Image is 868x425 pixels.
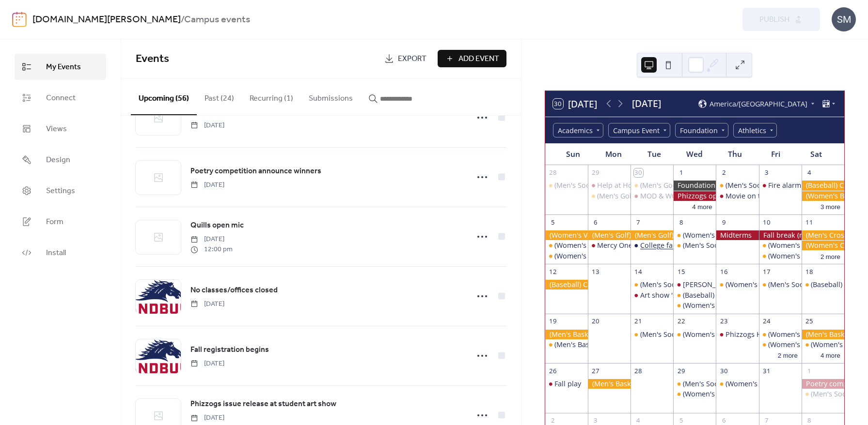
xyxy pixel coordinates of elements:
[716,181,758,190] div: (Men's Soccer) UW-Whitewater at Rock County vs. Carl Sandburg College
[190,359,224,369] span: [DATE]
[631,290,673,300] div: Art show 'Influences and Intersections'
[673,301,716,310] div: (Women's Volleyball) Carl Sandburg College at Illinois Valley Community College
[545,181,588,190] div: (Men's Soccer) Carl Sandburg College at Triton College
[15,147,106,173] a: Design
[553,144,594,165] div: Sun
[683,280,818,289] div: [PERSON_NAME] & [PERSON_NAME] visit.
[591,168,600,177] div: 29
[549,218,557,227] div: 5
[802,241,844,250] div: (Women's Cross Country) Arrowhead Conference Championships
[190,234,233,244] span: [DATE]
[759,241,802,250] div: (Women's Volleyball) Carl Sandburg College vs. Milwaukee Area Technical College
[762,317,771,326] div: 24
[805,168,814,177] div: 4
[597,241,721,250] div: Mercy One Genesis recruitment table.
[673,191,716,201] div: Phizzogs open for submissions
[805,317,814,326] div: 25
[588,191,631,201] div: (Men's Golf) Battle of the Mississippi (1st round)
[545,230,588,240] div: (Women's Volleyball) Carl Sandburg College vs. Grand Rapids Tournament
[12,12,27,27] img: logo
[190,166,321,177] span: Poetry competition announce winners
[802,230,844,240] div: (Men's Cross Country) Arrowhead Conference Championships
[805,268,814,276] div: 18
[301,78,361,114] button: Submissions
[802,280,844,289] div: (Baseball) Knox vs. Carl Sandburg College
[631,230,673,240] div: (Men's Golf) Arrowhead Conference Championship (2nd round)
[15,85,106,111] a: Connect
[197,78,242,114] button: Past (24)
[759,330,802,339] div: (Women's Volleyball) Carl Sandburg College vs. Heartland Community College
[673,181,716,190] div: Foundation scholarship application opens
[190,180,224,190] span: [DATE]
[550,96,601,112] button: 30[DATE]
[597,181,702,190] div: Help at Home recruitment table
[591,317,600,326] div: 20
[545,340,588,349] div: (Men's Basketball) Southwestern Michigan vs. Carl Sandburg College
[832,7,856,31] div: SM
[597,191,754,201] div: (Men's Golf) Battle of the [US_STATE] (1st round)
[720,317,728,326] div: 23
[190,398,336,410] span: Phizzogs issue release at student art show
[677,218,685,227] div: 8
[632,97,661,111] div: [DATE]
[46,216,63,228] span: Form
[554,340,793,349] div: (Men's Basketball) Southwestern [US_STATE] vs. [PERSON_NAME] College
[677,366,685,375] div: 29
[588,181,631,190] div: Help at Home recruitment table
[759,280,802,289] div: (Men's Soccer) Kishwaukee College vs. Carl Sandburg College
[591,416,600,425] div: 3
[15,178,106,204] a: Settings
[190,220,244,231] span: Quills open mic
[190,219,244,232] a: Quills open mic
[631,280,673,289] div: (Men's Soccer) Illinois Valley Community College vs. Carl Sandburg College
[715,144,756,165] div: Thu
[677,268,685,276] div: 15
[190,344,269,356] span: Fall registration begins
[398,53,426,65] span: Export
[762,268,771,276] div: 17
[716,280,758,289] div: (Women's Basketball) Carl Sandburg College at Danville Area Community College
[46,61,81,73] span: My Events
[181,11,184,29] b: /
[554,379,581,389] div: Fall play
[184,11,250,29] b: Campus events
[673,230,716,240] div: (Women's Volleyball) Carl Sandburg College at Highland Community College - Illinois
[673,379,716,389] div: (Men's Soccer) Carl Sandburg College at TBA
[377,50,434,67] a: Export
[802,181,844,190] div: (Baseball) Carl Sandburg College at Region 4 Showcase
[32,11,181,29] a: [DOMAIN_NAME][PERSON_NAME]
[15,54,106,80] a: My Events
[805,218,814,227] div: 11
[673,280,716,289] div: Kaplan & ISAC visit.
[631,330,673,339] div: (Men's Soccer) Wilbur Wright College vs. Carl Sandburg College
[190,284,278,297] a: No classes/offices closed
[759,230,802,240] div: Fall break (no classes)
[190,299,224,309] span: [DATE]
[549,317,557,326] div: 19
[640,191,766,201] div: MOD & WOC fall probate presentation
[591,366,600,375] div: 27
[805,416,814,425] div: 8
[716,379,758,389] div: (Women's Basketball) Monmouth vs. Carl Sandburg College
[673,241,716,250] div: (Men's Soccer) Black Hawk College vs. Carl Sandburg College
[796,144,836,165] div: Sat
[802,379,844,389] div: Poetry competition
[631,241,673,250] div: College fair
[710,101,807,107] span: America/[GEOGRAPHIC_DATA]
[817,201,844,211] button: 3 more
[716,191,758,201] div: Movie on the pond
[762,168,771,177] div: 3
[640,241,678,250] div: College fair
[634,168,643,177] div: 30
[242,78,301,114] button: Recurring (1)
[588,379,631,389] div: (Men's Basketball) Monmouth vs. Carl Sandburg College
[762,218,771,227] div: 10
[545,379,588,389] div: Fall play
[759,340,802,349] div: (Women's Volleyball) Carl Sandburg College vs. Lincoln Land Community College
[673,330,716,339] div: (Women's Volleyball) Sauk Valley Community College vs. Carl Sandburg College
[438,50,506,67] button: Add Event
[190,121,224,131] span: [DATE]
[554,181,806,190] div: (Men's Soccer) [PERSON_NAME][GEOGRAPHIC_DATA] at [GEOGRAPHIC_DATA]
[591,268,600,276] div: 13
